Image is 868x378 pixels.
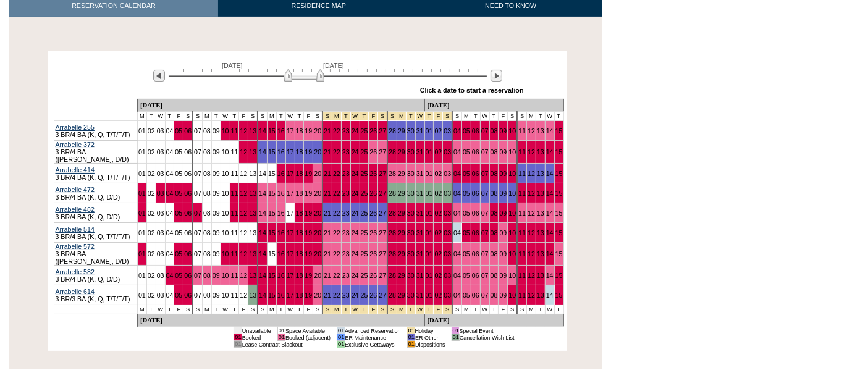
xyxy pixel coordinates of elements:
a: 18 [296,170,303,177]
a: 14 [259,170,266,177]
a: 07 [194,127,201,135]
a: 08 [491,127,498,135]
a: 28 [389,127,396,135]
a: 02 [434,209,442,217]
a: 28 [389,229,396,237]
a: 01 [426,209,433,217]
a: 14 [259,148,266,156]
a: 27 [379,209,386,217]
a: 01 [426,148,433,156]
a: 11 [231,190,238,197]
a: 19 [305,190,312,197]
a: 06 [472,229,479,237]
a: 03 [157,148,164,156]
a: 05 [463,190,470,197]
a: 13 [249,209,256,217]
a: 10 [222,170,229,177]
a: Arrabelle 414 [56,166,95,174]
a: 19 [305,148,312,156]
a: 08 [203,250,211,258]
a: 29 [398,148,405,156]
a: 04 [166,170,174,177]
a: 08 [491,209,498,217]
a: 11 [231,170,238,177]
a: 25 [361,190,368,197]
a: 18 [296,209,303,217]
a: 15 [268,229,276,237]
a: 22 [333,127,340,135]
a: 11 [518,229,526,237]
a: 04 [453,127,461,135]
a: 14 [546,209,554,217]
a: 25 [361,127,368,135]
a: 03 [444,190,451,197]
a: 11 [231,229,238,237]
a: 11 [518,209,526,217]
a: 11 [231,209,238,217]
a: 03 [157,229,164,237]
a: 25 [361,209,368,217]
a: 10 [508,229,516,237]
a: 11 [231,127,238,135]
a: 05 [463,127,470,135]
a: 15 [555,170,563,177]
a: 06 [184,127,192,135]
a: 20 [314,127,321,135]
a: 31 [416,148,424,156]
a: 07 [194,148,201,156]
a: 15 [268,209,276,217]
a: 07 [194,229,201,237]
a: 09 [213,170,220,177]
a: 04 [166,190,174,197]
a: Arrabelle 372 [56,141,95,148]
a: 15 [268,148,276,156]
a: 21 [324,190,331,197]
a: 20 [314,209,321,217]
a: 17 [287,190,294,197]
a: 26 [369,209,377,217]
a: 04 [453,170,461,177]
a: 07 [481,127,489,135]
a: 12 [528,127,535,135]
a: 03 [444,229,451,237]
a: 05 [463,148,470,156]
a: 02 [148,209,155,217]
a: 09 [213,127,220,135]
a: 28 [389,190,396,197]
a: 13 [249,190,256,197]
a: 13 [249,148,256,156]
a: Arrabelle 572 [56,243,95,250]
a: 15 [268,170,276,177]
a: 08 [491,190,498,197]
a: 02 [148,127,155,135]
a: 25 [361,148,368,156]
a: Arrabelle 514 [56,225,95,233]
a: 30 [407,190,415,197]
a: 15 [268,190,276,197]
a: 22 [333,190,340,197]
a: 10 [508,170,516,177]
a: 17 [287,209,294,217]
a: 07 [194,250,201,258]
a: 13 [249,170,256,177]
a: 17 [287,229,294,237]
a: 24 [352,170,359,177]
a: 13 [537,170,544,177]
a: 12 [528,209,535,217]
a: 31 [416,170,424,177]
a: 16 [277,190,285,197]
a: 20 [314,170,321,177]
a: 22 [333,170,340,177]
a: 06 [472,127,479,135]
a: 08 [203,127,211,135]
a: 06 [472,190,479,197]
a: 10 [222,229,229,237]
a: 27 [379,170,386,177]
a: 10 [508,190,516,197]
a: 01 [426,229,433,237]
a: 05 [175,127,182,135]
a: 18 [296,229,303,237]
a: 12 [240,170,247,177]
a: 03 [444,127,451,135]
a: 04 [166,209,174,217]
